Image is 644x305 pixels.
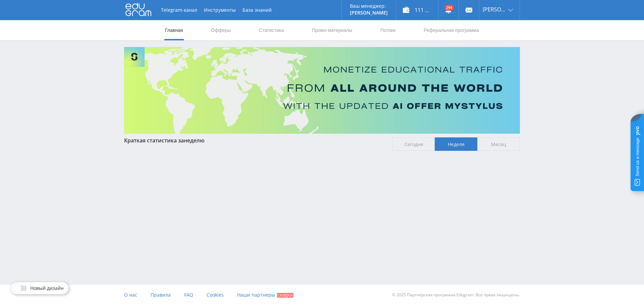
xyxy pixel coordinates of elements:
[210,20,232,40] a: Офферы
[184,137,205,144] span: неделю
[124,137,386,143] div: Краткая статистика за
[435,137,477,151] span: Неделя
[207,285,224,305] a: Cookies
[207,292,224,298] span: Cookies
[124,285,137,305] a: О нас
[124,47,520,134] img: Banner
[350,10,388,15] p: [PERSON_NAME]
[483,7,506,12] span: [PERSON_NAME]
[325,285,520,305] div: © 2025 Партнёрская программа Edugram. Все права защищены.
[380,20,396,40] a: Потоки
[124,292,137,298] span: О нас
[237,292,275,298] span: Наши партнеры
[423,20,480,40] a: Реферальная программа
[277,293,293,298] span: Скидки
[151,285,171,305] a: Правила
[164,20,183,40] a: Главная
[392,137,435,151] span: Сегодня
[258,20,284,40] a: Статистика
[311,20,353,40] a: Промо-материалы
[184,285,193,305] a: FAQ
[184,292,193,298] span: FAQ
[30,286,64,291] span: Новый дизайн
[350,3,388,9] p: Ваш менеджер:
[237,285,293,305] a: Наши партнеры Скидки
[477,137,520,151] span: Месяц
[151,292,171,298] span: Правила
